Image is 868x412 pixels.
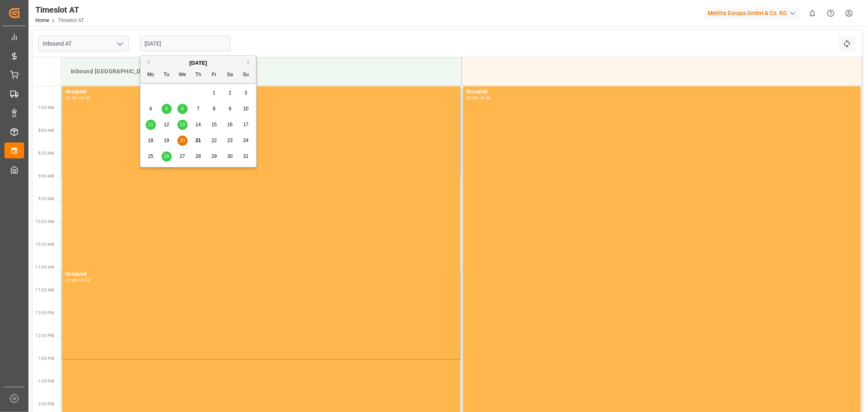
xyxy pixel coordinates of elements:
div: Choose Friday, August 15th, 2025 [209,120,219,130]
span: 20 [179,138,185,143]
div: Choose Wednesday, August 6th, 2025 [177,104,188,114]
div: Mo [146,70,156,80]
span: 31 [243,153,248,159]
span: 9:00 AM [38,174,54,178]
div: 15:30 [479,96,491,100]
a: Home [35,18,49,23]
span: 4 [149,106,152,112]
div: Choose Friday, August 8th, 2025 [209,104,219,114]
div: Choose Friday, August 1st, 2025 [209,88,219,98]
span: 27 [179,153,185,159]
div: Choose Sunday, August 3rd, 2025 [241,88,251,98]
div: Choose Thursday, August 14th, 2025 [193,120,203,130]
div: Occupied [66,88,457,96]
div: month 2025-08 [143,85,254,164]
button: show 0 new notifications [803,4,822,22]
div: Choose Saturday, August 16th, 2025 [225,120,235,130]
div: Choose Thursday, August 21st, 2025 [193,136,203,146]
div: Choose Sunday, August 31st, 2025 [241,151,251,162]
span: 30 [227,153,232,159]
div: Choose Tuesday, August 26th, 2025 [162,151,172,162]
div: Melitta Europa GmbH & Co. KG [704,7,800,19]
span: 11:00 AM [35,265,54,270]
button: open menu [114,37,126,50]
div: Choose Monday, August 25th, 2025 [146,151,156,162]
div: Inbound [GEOGRAPHIC_DATA] [68,64,455,79]
div: Occupied [466,88,857,96]
div: 13:00 [79,278,90,282]
span: 2:00 PM [38,402,54,406]
button: Next Month [247,60,252,65]
span: 15 [211,122,216,127]
span: 5 [165,106,168,112]
div: Choose Tuesday, August 19th, 2025 [162,136,172,146]
span: 26 [164,153,169,159]
div: 15:30 [79,96,90,100]
span: 1 [213,90,216,96]
span: 7 [197,106,200,112]
span: 29 [211,153,216,159]
span: 14 [195,122,201,127]
span: 12 [164,122,169,127]
span: 12:30 PM [35,333,54,338]
div: 07:00 [466,96,478,100]
div: Choose Tuesday, August 5th, 2025 [162,104,172,114]
div: Choose Wednesday, August 27th, 2025 [177,151,188,162]
span: 19 [164,138,169,143]
div: Choose Friday, August 22nd, 2025 [209,136,219,146]
div: Choose Saturday, August 30th, 2025 [225,151,235,162]
span: 22 [211,138,216,143]
span: 10:30 AM [35,242,54,247]
span: 1:00 PM [38,356,54,361]
button: Previous Month [144,60,149,65]
div: Choose Tuesday, August 12th, 2025 [162,120,172,130]
div: We [177,70,188,80]
span: 11 [148,122,153,127]
div: - [478,96,479,100]
span: 7:30 AM [38,105,54,110]
div: Fr [209,70,219,80]
div: Choose Monday, August 11th, 2025 [146,120,156,130]
div: 07:00 [66,96,77,100]
div: Choose Friday, August 29th, 2025 [209,151,219,162]
span: 9:30 AM [38,197,54,201]
div: Choose Saturday, August 2nd, 2025 [225,88,235,98]
span: 16 [227,122,232,127]
div: Sa [225,70,235,80]
div: Choose Sunday, August 17th, 2025 [241,120,251,130]
div: Choose Monday, August 18th, 2025 [146,136,156,146]
span: 8:00 AM [38,128,54,133]
span: 18 [148,138,153,143]
div: Tu [162,70,172,80]
div: Choose Monday, August 4th, 2025 [146,104,156,114]
span: 12:00 PM [35,311,54,315]
span: 21 [195,138,201,143]
div: 11:00 [66,278,77,282]
div: Choose Thursday, August 28th, 2025 [193,151,203,162]
div: Choose Sunday, August 10th, 2025 [241,104,251,114]
span: 28 [195,153,201,159]
div: Su [241,70,251,80]
div: Th [193,70,203,80]
div: Choose Saturday, August 23rd, 2025 [225,136,235,146]
div: - [77,96,79,100]
div: Choose Sunday, August 24th, 2025 [241,136,251,146]
span: 11:30 AM [35,288,54,292]
div: - [77,278,79,282]
span: 2 [229,90,232,96]
span: 6 [181,106,184,112]
input: Type to search/select [38,36,129,51]
span: 13 [179,122,185,127]
span: 1:30 PM [38,379,54,384]
div: Choose Saturday, August 9th, 2025 [225,104,235,114]
span: 10 [243,106,248,112]
div: Choose Wednesday, August 13th, 2025 [177,120,188,130]
button: Help Center [822,4,840,22]
span: 25 [148,153,153,159]
span: 8 [213,106,216,112]
span: 23 [227,138,232,143]
span: 8:30 AM [38,151,54,156]
input: DD.MM.YYYY [140,36,230,51]
button: Melitta Europa GmbH & Co. KG [704,5,803,21]
div: Choose Thursday, August 7th, 2025 [193,104,203,114]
